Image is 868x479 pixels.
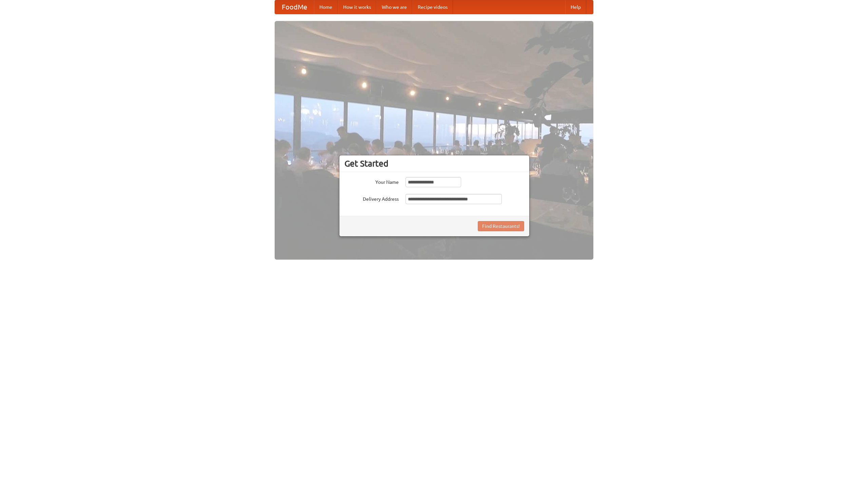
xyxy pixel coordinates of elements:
a: FoodMe [275,0,314,14]
a: Help [565,0,586,14]
a: How it works [338,0,376,14]
a: Home [314,0,338,14]
h3: Get Started [344,158,524,169]
a: Who we are [376,0,412,14]
label: Delivery Address [344,194,399,202]
label: Your Name [344,177,399,186]
button: Find Restaurants! [478,221,524,231]
a: Recipe videos [412,0,453,14]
